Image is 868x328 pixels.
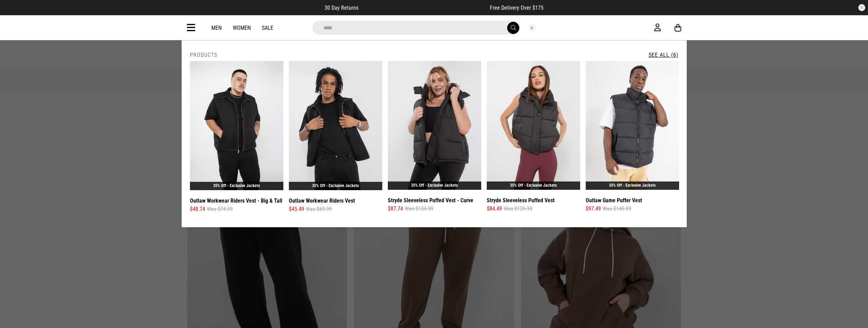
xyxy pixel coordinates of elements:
[609,183,656,188] a: 35% Off - Exclusive Jackets
[211,25,222,31] a: Men
[190,205,205,213] span: $48.74
[487,196,555,205] a: Stryde Sleeveless Puffed Vest
[289,61,382,190] img: Outlaw Workwear Riders Vest in Black
[388,196,473,205] a: Stryde Sleeveless Puffed Vest - Curve
[190,52,217,58] h2: Products
[487,205,502,213] span: $84.49
[190,61,283,190] img: Outlaw Workwear Riders Vest - Big & Tall in Black
[6,3,26,24] button: Open LiveChat chat widget
[510,183,557,188] a: 35% Off - Exclusive Jackets
[233,25,251,31] a: Women
[372,4,476,11] iframe: Customer reviews powered by Trustpilot
[207,205,233,213] span: Was $74.99
[487,61,580,190] img: Stryde Sleeveless Puffed Vest in Black
[289,205,304,213] span: $45.49
[411,183,458,188] a: 35% Off - Exclusive Jackets
[528,24,536,32] button: Close search
[306,205,332,213] span: Was $69.99
[325,5,358,11] span: 30 Day Returns
[262,25,273,31] a: Sale
[649,52,678,58] a: See All (6)
[603,205,631,213] span: Was $149.99
[388,205,403,213] span: $87.74
[405,205,433,213] span: Was $134.99
[289,196,355,205] a: Outlaw Workwear Riders Vest
[586,61,679,190] img: Outlaw Game Puffer Vest in Black
[213,183,260,188] a: 35% Off - Exclusive Jackets
[586,196,642,205] a: Outlaw Game Puffer Vest
[504,205,532,213] span: Was $129.99
[490,5,543,11] span: Free Delivery Over $175
[388,61,481,190] img: Stryde Sleeveless Puffed Vest - Curve in Black
[312,183,359,188] a: 35% Off - Exclusive Jackets
[190,196,282,205] a: Outlaw Workwear Riders Vest - Big & Tall
[586,205,601,213] span: $97.49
